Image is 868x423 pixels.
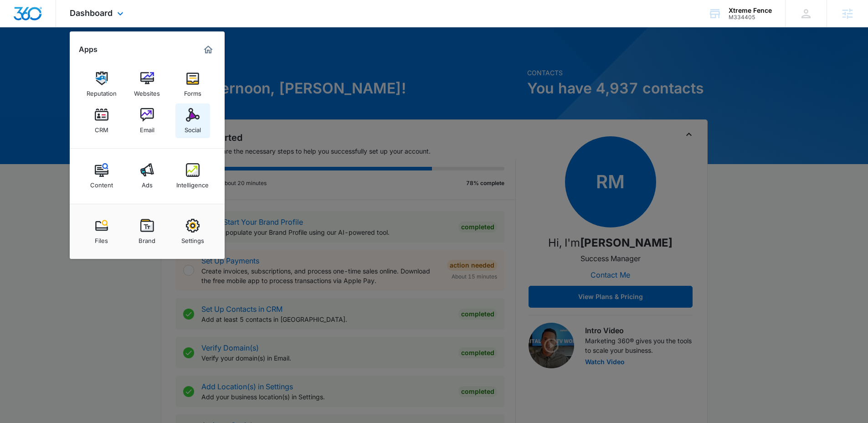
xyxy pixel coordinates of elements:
[181,232,204,244] div: Settings
[90,177,113,189] div: Content
[729,7,772,14] div: account name
[130,103,164,138] a: Email
[87,85,117,97] div: Reputation
[84,67,119,102] a: Reputation
[140,122,154,134] div: Email
[130,159,164,193] a: Ads
[84,214,119,249] a: Files
[84,103,119,138] a: CRM
[175,103,210,138] a: Social
[130,67,164,102] a: Websites
[729,14,772,21] div: account id
[142,177,153,189] div: Ads
[139,232,155,244] div: Brand
[185,122,201,134] div: Social
[79,45,98,54] h2: Apps
[84,159,119,193] a: Content
[201,42,216,57] a: Marketing 360® Dashboard
[175,67,210,102] a: Forms
[70,8,113,18] span: Dashboard
[130,214,164,249] a: Brand
[134,85,160,97] div: Websites
[184,85,201,97] div: Forms
[175,159,210,193] a: Intelligence
[95,122,108,134] div: CRM
[95,232,108,244] div: Files
[175,214,210,249] a: Settings
[176,177,209,189] div: Intelligence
